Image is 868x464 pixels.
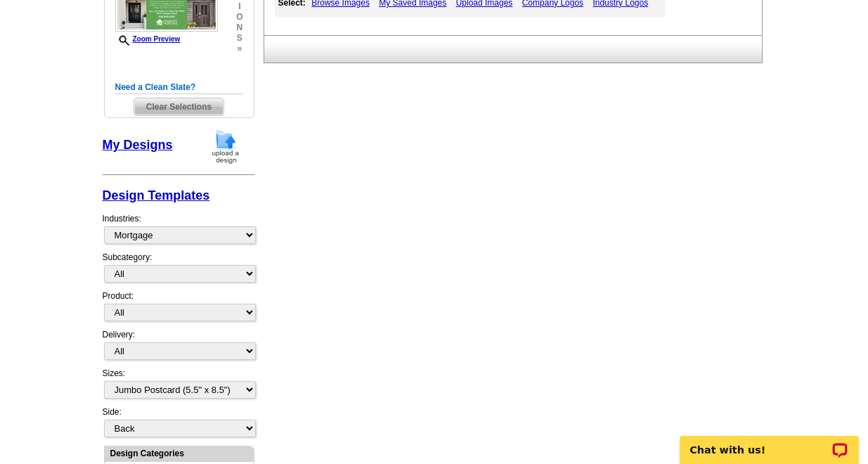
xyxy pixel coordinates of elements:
[236,12,242,22] span: o
[103,205,254,251] div: Industries:
[236,1,242,12] span: i
[105,446,254,460] div: Design Categories
[134,98,224,115] span: Clear Selections
[103,138,173,152] a: My Designs
[103,188,210,202] a: Design Templates
[103,367,254,406] div: Sizes:
[236,22,242,33] span: n
[671,420,868,464] iframe: LiveChat chat widget
[103,406,254,439] div: Side:
[236,33,242,44] span: s
[103,251,254,290] div: Subcategory:
[103,328,254,367] div: Delivery:
[115,81,243,94] h5: Need a Clean Slate?
[115,35,181,43] a: Zoom Preview
[207,129,244,165] img: upload-design
[103,290,254,328] div: Product:
[236,44,242,54] span: »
